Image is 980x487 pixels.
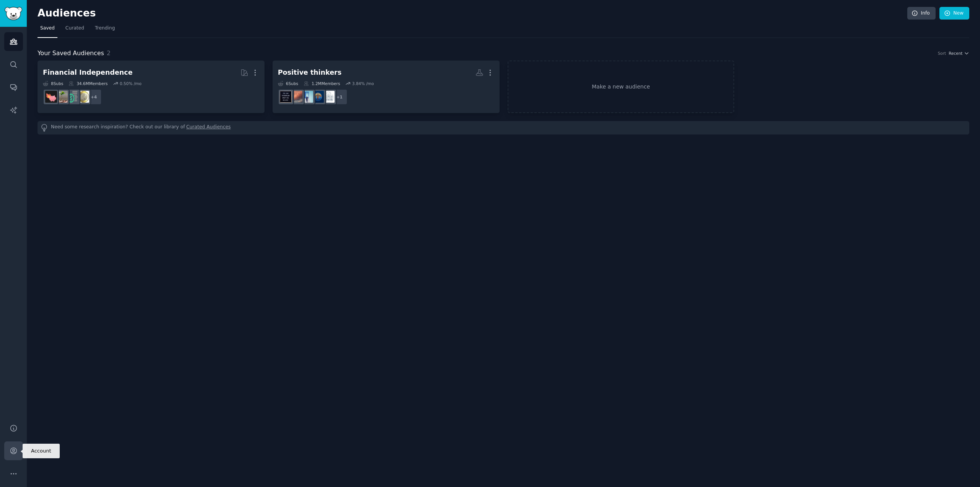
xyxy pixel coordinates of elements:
[508,61,735,113] a: Make a new audience
[312,91,324,103] img: MotivationAndMindset
[186,124,231,132] a: Curated Audiences
[278,68,341,77] div: Positive thinkers
[332,89,348,105] div: + 1
[69,81,108,86] div: 34.6M Members
[63,22,87,38] a: Curated
[38,7,907,20] h2: Audiences
[92,22,118,38] a: Trending
[949,51,962,56] span: Recent
[38,121,969,134] div: Need some research inspiration? Check out our library of
[273,61,500,113] a: Positive thinkers6Subs1.2MMembers3.84% /mo+1BettermentBookClubMotivationAndMindsetmotivationselfi...
[278,81,298,86] div: 6 Sub s
[45,91,57,103] img: fatFIRE
[43,81,63,86] div: 8 Sub s
[938,51,946,56] div: Sort
[323,91,335,103] img: BettermentBookClub
[86,89,102,105] div: + 4
[65,25,84,32] span: Curated
[38,61,265,113] a: Financial Independence8Subs34.6MMembers0.50% /mo+4UKPersonalFinanceFinancialPlanningFirefatFIRE
[301,91,313,103] img: motivation
[939,7,969,20] a: New
[67,91,78,103] img: FinancialPlanning
[43,68,132,77] div: Financial Independence
[107,49,111,57] span: 2
[907,7,936,20] a: Info
[949,51,969,56] button: Recent
[38,49,104,58] span: Your Saved Audiences
[291,91,302,103] img: selfimprovementday
[95,25,115,32] span: Trending
[38,22,57,38] a: Saved
[40,25,55,32] span: Saved
[120,81,142,86] div: 0.50 % /mo
[56,91,68,103] img: Fire
[304,81,340,86] div: 1.2M Members
[77,91,89,103] img: UKPersonalFinance
[5,7,22,20] img: GummySearch logo
[352,81,374,86] div: 3.84 % /mo
[280,91,292,103] img: PositiveThinking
